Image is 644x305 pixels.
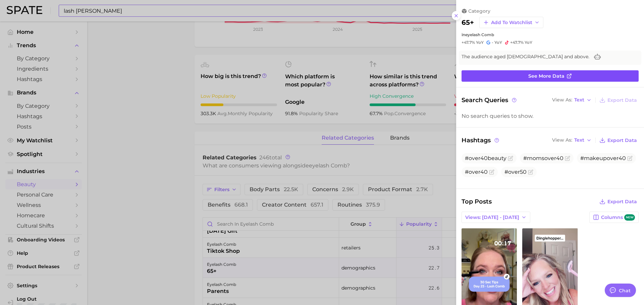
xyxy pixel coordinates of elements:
[462,53,589,60] span: The audience aged [DEMOGRAPHIC_DATA] and above.
[574,138,584,142] span: Text
[491,20,532,25] span: Add to Watchlist
[525,40,532,45] span: YoY
[462,197,492,206] span: Top Posts
[607,97,637,103] span: Export Data
[601,214,635,221] span: Columns
[462,95,518,105] span: Search Queries
[462,212,530,223] button: Views: [DATE] - [DATE]
[510,40,524,45] span: +47.7%
[462,18,474,26] h2: 65+
[462,32,639,37] div: in
[552,138,572,142] span: View As
[465,169,488,175] span: #over40
[489,169,494,175] button: Flag as miscategorized or irrelevant
[598,136,639,145] button: Export Data
[589,212,639,223] button: Columnsnew
[607,199,637,205] span: Export Data
[476,40,484,45] span: YoY
[528,73,565,79] span: See more data
[574,98,584,102] span: Text
[598,95,639,105] button: Export Data
[627,156,633,161] button: Flag as miscategorized or irrelevant
[598,197,639,206] button: Export Data
[624,214,635,221] span: new
[465,155,506,161] span: #over40beauty
[550,96,593,104] button: View AsText
[494,40,502,45] span: YoY
[550,136,593,145] button: View AsText
[468,8,490,14] span: category
[479,17,543,28] button: Add to Watchlist
[523,155,563,161] span: #momsover40
[552,98,572,102] span: View As
[462,113,639,119] div: No search queries to show.
[565,156,570,161] button: Flag as miscategorized or irrelevant
[492,40,493,45] span: -
[465,32,494,37] span: eyelash comb
[462,40,475,45] span: +47.7%
[462,136,500,145] span: Hashtags
[508,156,513,161] button: Flag as miscategorized or irrelevant
[462,70,639,82] a: See more data
[580,155,626,161] span: #makeupover40
[504,169,527,175] span: #over50
[528,169,533,175] button: Flag as miscategorized or irrelevant
[607,138,637,143] span: Export Data
[465,215,519,220] span: Views: [DATE] - [DATE]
